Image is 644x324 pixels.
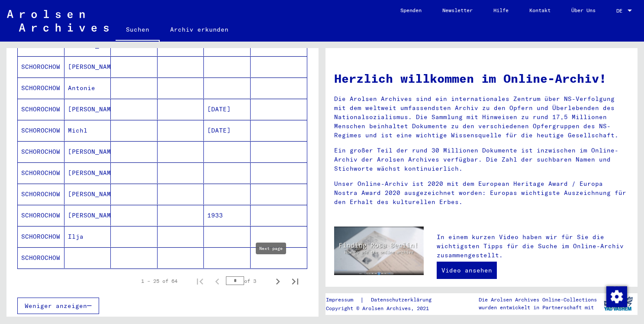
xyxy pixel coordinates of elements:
[334,227,424,275] img: video.jpg
[18,247,64,268] mat-cell: SCHOROCHOW
[18,205,64,226] mat-cell: SCHOROCHOW
[479,304,597,311] p: wurden entwickelt in Partnerschaft mit
[334,146,629,173] p: Ein großer Teil der rund 30 Millionen Dokumente ist inzwischen im Online-Archiv der Arolsen Archi...
[204,99,251,120] mat-cell: [DATE]
[364,295,442,305] a: Datenschutzerklärung
[204,205,251,226] mat-cell: 1933
[160,19,239,40] a: Archiv erkunden
[17,298,99,314] button: Weniger anzeigen
[116,19,160,42] a: Suchen
[7,10,109,32] img: Arolsen_neg.svg
[64,162,111,183] mat-cell: [PERSON_NAME]
[479,296,597,304] p: Die Arolsen Archives Online-Collections
[64,226,111,247] mat-cell: Ilja
[25,302,87,310] span: Weniger anzeigen
[326,295,360,305] a: Impressum
[616,8,626,14] span: DE
[64,205,111,226] mat-cell: [PERSON_NAME]
[287,272,304,290] button: Last page
[602,293,634,314] img: yv_logo.png
[64,141,111,162] mat-cell: [PERSON_NAME]
[334,69,629,87] h1: Herzlich willkommen im Online-Archiv!
[141,277,177,285] div: 1 – 25 of 64
[18,162,64,183] mat-cell: SCHOROCHOW
[437,233,629,260] p: In einem kurzen Video haben wir für Sie die wichtigsten Tipps für die Suche im Online-Archiv zusa...
[226,277,269,285] div: of 3
[204,120,251,141] mat-cell: [DATE]
[606,286,627,307] img: Zustimmung ändern
[64,120,111,141] mat-cell: Michl
[18,99,64,120] mat-cell: SCHOROCHOW
[18,141,64,162] mat-cell: SCHOROCHOW
[18,56,64,77] mat-cell: SCHOROCHOW
[18,120,64,141] mat-cell: SCHOROCHOW
[606,286,627,307] div: Zustimmung ändern
[191,272,209,290] button: First page
[18,78,64,98] mat-cell: SCHOROCHOW
[64,56,111,77] mat-cell: [PERSON_NAME]
[18,226,64,247] mat-cell: SCHOROCHOW
[334,94,629,140] p: Die Arolsen Archives sind ein internationales Zentrum über NS-Verfolgung mit dem weltweit umfasse...
[209,272,226,290] button: Previous page
[64,78,111,98] mat-cell: Antonie
[326,305,442,312] p: Copyright © Arolsen Archives, 2021
[437,262,497,279] a: Video ansehen
[64,184,111,204] mat-cell: [PERSON_NAME]
[18,184,64,204] mat-cell: SCHOROCHOW
[269,272,287,290] button: Next page
[326,295,442,305] div: |
[64,99,111,120] mat-cell: [PERSON_NAME]
[334,179,629,207] p: Unser Online-Archiv ist 2020 mit dem European Heritage Award / Europa Nostra Award 2020 ausgezeic...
